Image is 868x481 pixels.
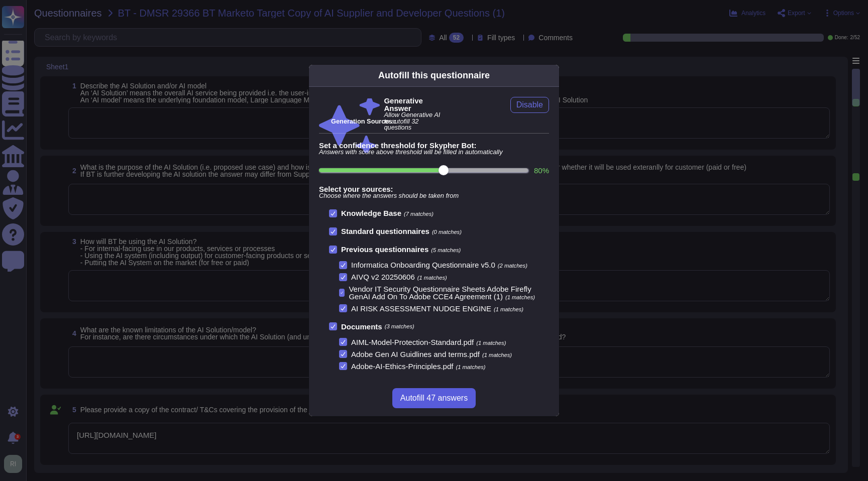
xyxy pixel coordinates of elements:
[510,97,549,113] button: Disable
[404,211,433,217] span: (7 matches)
[498,263,527,269] span: (2 matches)
[351,350,480,358] span: Adobe Gen AI Guidlines and terms.pdf
[319,185,549,193] b: Select your sources:
[417,275,447,281] span: (1 matches)
[341,323,382,330] b: Documents
[319,149,549,156] span: Answers with score above threshold will be filled in automatically
[341,227,429,235] b: Standard questionnaires
[341,245,428,254] b: Previous questionnaires
[494,306,523,312] span: (1 matches)
[384,112,445,131] span: Allow Generative AI to autofill 32 questions
[516,101,543,109] span: Disable
[351,273,415,281] span: AIVQ v2 20250606
[319,142,549,149] b: Set a confidence threshold for Skypher Bot:
[349,285,531,301] span: Vendor IT Security Questionnaire Sheets Adobe Firefly GenAI Add On To Adobe CCE4 Agreement (1)
[432,229,462,235] span: (0 matches)
[505,294,535,300] span: (1 matches)
[351,338,474,346] span: AIML-Model-Protection-Standard.pdf
[351,304,491,313] span: AI RISK ASSESSMENT NUDGE ENGINE
[384,97,445,112] b: Generative Answer
[534,167,549,174] label: 80 %
[351,362,453,371] span: Adobe-AI-Ethics-Principles.pdf
[456,364,485,370] span: (1 matches)
[378,69,490,82] div: Autofill this questionnaire
[319,193,549,199] span: Choose where the answers should be taken from
[331,117,396,125] b: Generation Sources :
[400,394,468,402] span: Autofill 47 answers
[431,247,461,253] span: (5 matches)
[392,388,476,408] button: Autofill 47 answers
[476,340,506,346] span: (1 matches)
[482,352,512,358] span: (1 matches)
[341,209,401,217] b: Knowledge Base
[351,261,495,269] span: Informatica Onboarding Questionnaire v5.0
[385,324,414,329] span: (3 matches)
